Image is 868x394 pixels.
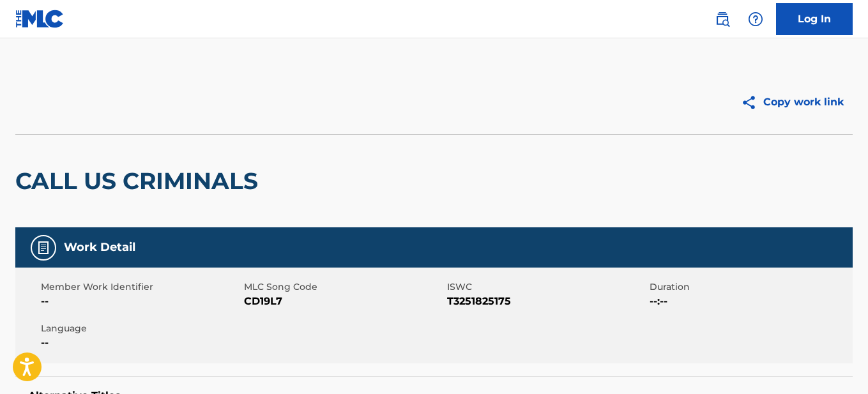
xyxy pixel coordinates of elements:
[743,6,768,32] div: Help
[244,280,444,294] span: MLC Song Code
[36,240,51,255] img: Work Detail
[41,294,241,309] span: --
[650,280,849,294] span: Duration
[650,294,849,309] span: --:--
[64,240,135,255] h5: Work Detail
[741,95,763,110] img: Copy work link
[41,335,241,351] span: --
[732,86,853,118] button: Copy work link
[244,294,444,309] span: CD19L7
[447,280,647,294] span: ISWC
[715,11,730,27] img: search
[41,280,241,294] span: Member Work Identifier
[41,322,241,335] span: Language
[447,294,647,309] span: T3251825175
[710,6,735,32] a: Public Search
[748,11,763,27] img: help
[15,10,65,28] img: MLC Logo
[776,3,853,35] a: Log In
[15,167,264,195] h2: CALL US CRIMINALS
